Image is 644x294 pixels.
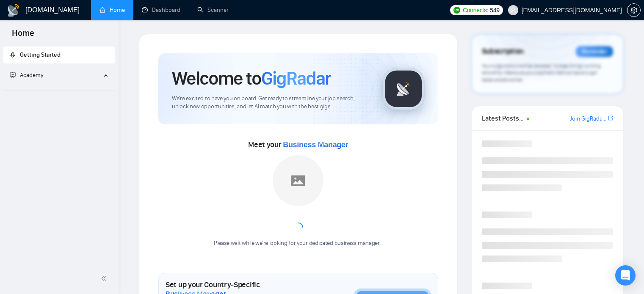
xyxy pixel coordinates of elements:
[3,87,115,93] li: Academy Homepage
[627,3,641,17] button: setting
[608,114,613,122] a: export
[627,7,641,14] a: setting
[608,115,613,121] span: export
[20,71,43,79] span: Academy
[627,7,640,14] span: setting
[7,4,20,17] img: logo
[576,46,613,57] div: Reminder
[20,51,61,58] span: Getting Started
[10,71,43,79] span: Academy
[100,6,125,14] a: homeHome
[101,274,109,283] span: double-left
[10,52,16,58] span: rocket
[3,47,115,63] li: Getting Started
[453,7,460,14] img: upwork-logo.png
[510,7,516,13] span: user
[292,221,304,234] span: loading
[482,44,524,59] span: Subscription
[273,155,323,206] img: placeholder.png
[5,27,41,45] span: Home
[172,67,331,90] h1: Welcome to
[261,67,331,90] span: GigRadar
[615,265,636,286] div: Open Intercom Messenger
[490,5,499,15] span: 549
[142,6,180,14] a: dashboardDashboard
[463,5,488,15] span: Connects:
[569,114,606,124] a: Join GigRadar Slack Community
[382,68,425,110] img: gigradar-logo.png
[248,140,348,149] span: Meet your
[197,6,229,14] a: searchScanner
[209,239,388,247] div: Please wait while we're looking for your dedicated business manager...
[283,140,348,149] span: Business Manager
[482,113,524,124] span: Latest Posts from the GigRadar Community
[482,63,601,83] span: Your subscription will be renewed. To keep things running smoothly, make sure your payment method...
[172,95,369,111] span: We're excited to have you on board. Get ready to streamline your job search, unlock new opportuni...
[10,72,16,78] span: fund-projection-screen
